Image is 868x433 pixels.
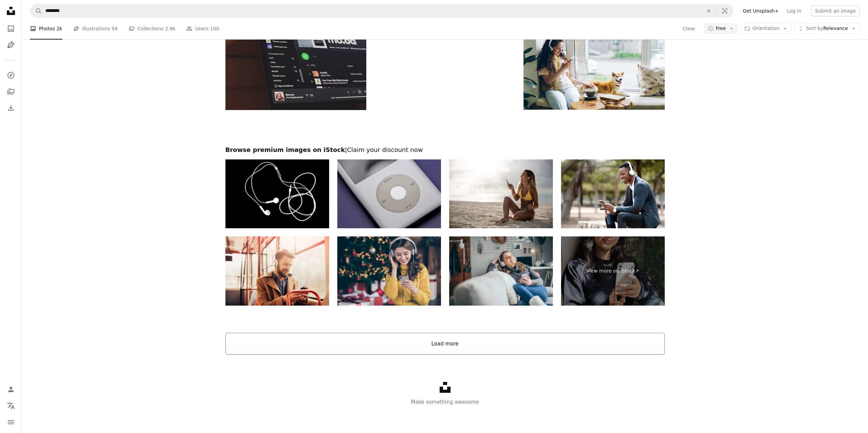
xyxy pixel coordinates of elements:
[806,26,823,31] span: Sort by
[752,26,779,31] span: Orientation
[225,159,329,229] img: White Earbuds on Black
[4,22,18,35] a: Photos
[449,159,553,229] img: Happy woman listening music over cell phone on the beach.
[4,383,18,396] a: Log in / Sign up
[783,5,805,16] a: Log in
[129,18,175,40] a: Collections 2.9k
[739,5,783,16] a: Get Unsplash+
[225,236,329,306] img: Charming man listening to music with headphones on a public bus
[701,4,716,17] button: Clear
[225,333,665,355] button: Load more
[740,23,791,34] button: Orientation
[4,85,18,98] a: Collections
[806,25,848,32] span: Relevance
[112,25,118,32] span: 54
[4,4,18,19] a: Home — Unsplash
[4,101,18,115] a: Download History
[811,5,860,16] button: Submit an image
[4,68,18,82] a: Explore
[682,23,696,34] button: Clear
[337,159,441,229] img: classic portable mp3 player on a blue background.
[345,146,423,153] span: | Claim your discount now
[4,38,18,52] a: Illustrations
[210,25,219,32] span: 100
[449,236,553,306] img: Having fun listening to music
[22,398,868,406] p: Make something awesome
[73,18,118,40] a: Illustrations 54
[30,4,42,17] button: Search Unsplash
[4,415,18,429] button: Menu
[337,236,441,306] img: Photo of charming beautiful wavy curly haired girl listening to music wearing yellow pullover sta...
[794,23,860,34] button: Sort byRelevance
[225,146,665,154] h2: Browse premium images on iStock
[186,18,219,40] a: Users 100
[704,23,738,34] button: Free
[165,25,175,32] span: 2.9k
[524,60,664,66] a: a woman sitting on a window sill next to a dog
[717,4,733,17] button: Visual search
[30,4,733,18] form: Find visuals sitewide
[716,25,726,32] span: Free
[561,159,665,229] img: Making business as easy as a day in the park
[524,16,664,110] img: a woman sitting on a window sill next to a dog
[4,399,18,413] button: Language
[561,236,665,306] a: View more on iStock↗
